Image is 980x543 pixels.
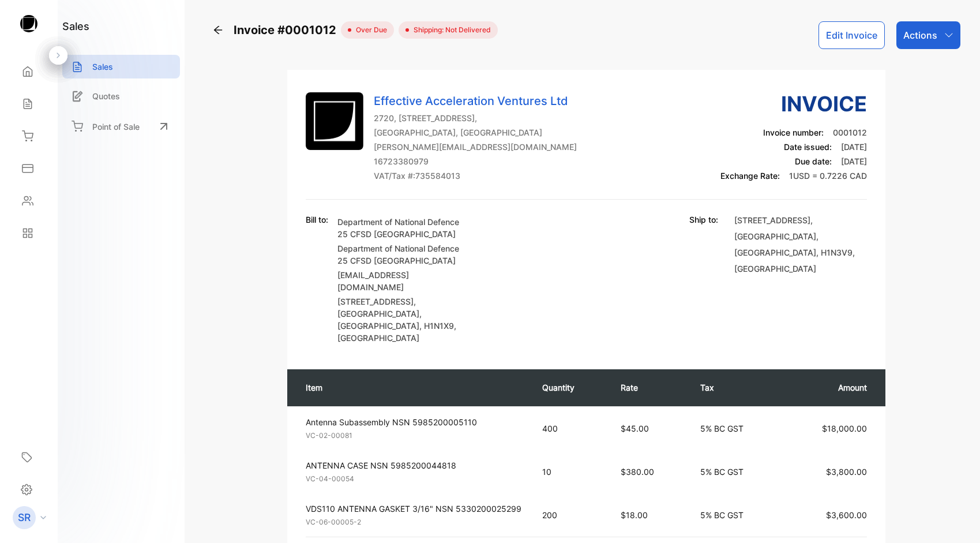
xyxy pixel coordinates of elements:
[374,141,577,153] p: [PERSON_NAME][EMAIL_ADDRESS][DOMAIN_NAME]
[621,467,654,477] span: $380.00
[18,510,31,525] p: SR
[306,214,328,226] p: Bill to:
[700,509,771,521] p: 5% BC GST
[306,416,521,428] p: Antenna Subassembly NSN 5985200005110
[92,61,113,73] p: Sales
[720,88,867,119] h3: Invoice
[932,495,980,543] iframe: LiveChat chat widget
[419,321,454,331] span: , H1N1X9
[621,424,649,433] span: $45.00
[234,21,341,39] span: Invoice #0001012
[337,269,470,293] p: [EMAIL_ADDRESS][DOMAIN_NAME]
[374,170,577,182] p: VAT/Tax #: 735584013
[337,297,414,306] span: [STREET_ADDRESS]
[306,92,363,150] img: Company Logo
[62,18,89,34] h1: sales
[621,381,678,394] p: Rate
[795,156,832,166] span: Due date:
[826,510,867,520] span: $3,600.00
[763,128,824,137] span: Invoice number:
[306,474,521,484] p: VC-04-00054
[896,21,960,49] button: Actions
[92,90,120,102] p: Quotes
[62,55,180,78] a: Sales
[816,248,853,257] span: , H1N3V9
[689,214,718,226] p: Ship to:
[542,381,598,394] p: Quantity
[720,171,780,181] span: Exchange Rate:
[841,156,867,166] span: [DATE]
[374,155,577,167] p: 16723380979
[337,242,470,267] p: Department of National Defence 25 CFSD [GEOGRAPHIC_DATA]
[374,92,577,110] p: Effective Acceleration Ventures Ltd
[700,381,771,394] p: Tax
[337,216,470,240] p: Department of National Defence 25 CFSD [GEOGRAPHIC_DATA]
[822,424,867,433] span: $18,000.00
[306,381,519,394] p: Item
[306,430,521,441] p: VC-02-00081
[833,128,867,137] span: 0001012
[700,466,771,478] p: 5% BC GST
[306,517,521,527] p: VC-06-00005-2
[826,467,867,477] span: $3,800.00
[700,422,771,435] p: 5% BC GST
[903,28,937,42] p: Actions
[841,142,867,152] span: [DATE]
[374,126,577,138] p: [GEOGRAPHIC_DATA], [GEOGRAPHIC_DATA]
[734,215,810,225] span: [STREET_ADDRESS]
[542,509,598,521] p: 200
[784,142,832,152] span: Date issued:
[409,25,491,35] span: Shipping: Not Delivered
[351,25,387,35] span: over due
[621,510,648,520] span: $18.00
[20,15,37,32] img: logo
[306,503,521,515] p: VDS110 ANTENNA GASKET 3/16" NSN 5330200025299
[62,84,180,108] a: Quotes
[92,121,140,133] p: Point of Sale
[794,381,867,394] p: Amount
[306,459,521,471] p: ANTENNA CASE NSN 5985200044818
[542,422,598,435] p: 400
[789,171,867,181] span: 1USD = 0.7226 CAD
[542,466,598,478] p: 10
[818,21,885,49] button: Edit Invoice
[62,114,180,139] a: Point of Sale
[374,112,577,124] p: 2720, [STREET_ADDRESS],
